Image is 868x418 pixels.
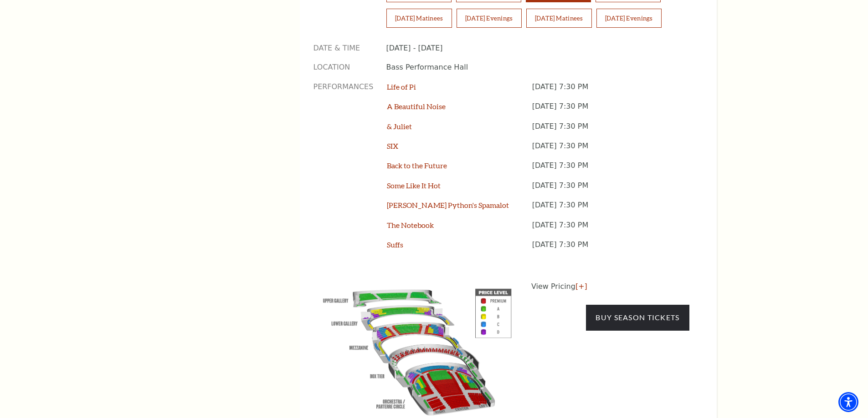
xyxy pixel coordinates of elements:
[387,161,447,170] a: Back to the Future
[532,82,689,101] p: [DATE] 7:30 PM
[313,43,373,53] p: Date & Time
[532,240,689,259] p: [DATE] 7:30 PM
[532,161,689,180] p: [DATE] 7:30 PM
[313,62,373,72] p: Location
[532,101,689,121] p: [DATE] 7:30 PM
[387,102,446,111] a: A Beautiful Noise
[532,220,689,240] p: [DATE] 7:30 PM
[838,392,858,412] div: Accessibility Menu
[387,122,412,131] a: & Juliet
[532,121,689,141] p: [DATE] 7:30 PM
[457,9,522,28] button: [DATE] Evenings
[387,201,509,209] a: [PERSON_NAME] Python's Spamalot
[532,141,689,161] p: [DATE] 7:30 PM
[387,240,403,249] a: Suffs
[387,221,434,229] a: The Notebook
[313,82,374,260] p: Performances
[596,9,662,28] button: [DATE] Evenings
[387,82,416,91] a: Life of Pi
[575,282,587,291] a: [+]
[526,9,592,28] button: [DATE] Matinees
[586,305,689,330] a: Buy Season Tickets
[386,43,689,53] p: [DATE] - [DATE]
[387,141,398,150] a: SIX
[532,181,689,200] p: [DATE] 7:30 PM
[386,62,689,72] p: Bass Performance Hall
[531,281,689,292] p: View Pricing
[532,200,689,220] p: [DATE] 7:30 PM
[387,181,441,190] a: Some Like It Hot
[386,9,452,28] button: [DATE] Matinees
